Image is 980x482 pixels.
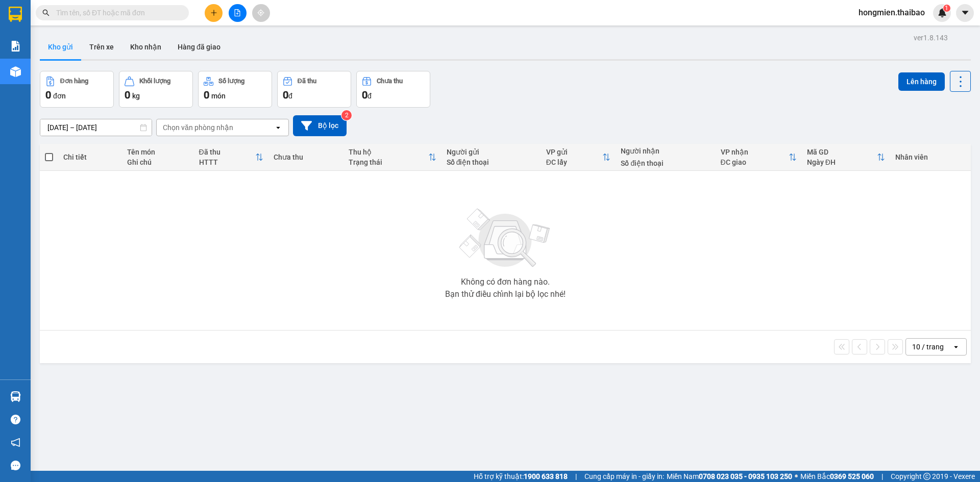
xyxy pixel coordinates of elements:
span: đơn [53,92,66,100]
button: Khối lượng0kg [119,71,193,108]
sup: 2 [341,110,352,120]
div: Đã thu [199,148,256,156]
div: Chưa thu [274,153,338,161]
span: Miền Nam [667,471,792,482]
img: solution-icon [10,41,21,52]
div: Mã GD [807,148,877,156]
div: HTTT [199,158,256,166]
div: Nhân viên [895,153,966,161]
div: Số điện thoại [447,158,536,166]
div: Chưa thu [377,78,403,85]
button: aim [252,4,270,22]
div: Đơn hàng [60,78,88,85]
div: Thu hộ [349,148,428,156]
span: plus [210,9,217,16]
span: | [575,471,577,482]
div: Tên món [127,148,189,156]
div: VP nhận [721,148,789,156]
span: hongmien.thaibao [850,6,933,19]
svg: open [274,123,282,132]
th: Toggle SortBy [716,144,802,171]
strong: 0708 023 035 - 0935 103 250 [699,472,792,480]
div: Số lượng [218,78,244,85]
span: 1 [945,5,948,12]
button: Đơn hàng0đơn [40,71,114,108]
input: Select a date range. [40,119,152,136]
span: 0 [362,89,367,101]
img: warehouse-icon [10,391,21,402]
span: | [881,471,883,482]
button: Đã thu0đ [277,71,351,108]
div: Khối lượng [139,78,170,85]
strong: 0369 525 060 [830,472,874,480]
div: Người gửi [447,148,536,156]
button: Kho gửi [40,35,81,59]
div: Chi tiết [63,153,116,161]
div: Người nhận [621,147,710,155]
button: Bộ lọc [293,115,347,136]
button: plus [205,4,223,22]
div: VP gửi [546,148,603,156]
button: Số lượng0món [198,71,272,108]
span: notification [11,438,20,447]
strong: 1900 633 818 [524,472,568,480]
button: file-add [229,4,247,22]
div: Không có đơn hàng nào. [461,278,550,286]
div: Ngày ĐH [807,158,877,166]
span: Hỗ trợ kỹ thuật: [474,471,568,482]
span: Cung cấp máy in - giấy in: [584,471,664,482]
th: Toggle SortBy [194,144,269,171]
span: question-circle [11,415,20,424]
th: Toggle SortBy [344,144,442,171]
span: search [42,9,50,16]
span: đ [367,92,372,100]
span: aim [257,9,264,16]
span: 0 [45,89,51,101]
div: Đã thu [298,78,316,85]
span: ⚪️ [795,474,798,478]
span: file-add [234,9,241,16]
div: ĐC giao [721,158,789,166]
span: 0 [283,89,288,101]
div: Bạn thử điều chỉnh lại bộ lọc nhé! [445,290,566,298]
span: message [11,461,20,470]
div: Số điện thoại [621,159,710,167]
span: copyright [923,473,930,480]
span: caret-down [961,8,970,17]
div: Chọn văn phòng nhận [163,122,233,133]
img: logo-vxr [9,7,22,22]
button: Trên xe [81,35,122,59]
span: món [211,92,226,100]
th: Toggle SortBy [541,144,616,171]
input: Tìm tên, số ĐT hoặc mã đơn [56,7,177,18]
span: đ [288,92,292,100]
div: Ghi chú [127,158,189,166]
sup: 1 [943,5,950,12]
div: ĐC lấy [546,158,603,166]
span: Miền Bắc [800,471,874,482]
button: Kho nhận [122,35,169,59]
button: Chưa thu0đ [356,71,430,108]
div: Trạng thái [349,158,428,166]
th: Toggle SortBy [802,144,890,171]
button: Lên hàng [898,72,945,91]
svg: open [952,343,960,351]
img: svg+xml;base64,PHN2ZyBjbGFzcz0ibGlzdC1wbHVnX19zdmciIHhtbG5zPSJodHRwOi8vd3d3LnczLm9yZy8yMDAwL3N2Zy... [454,202,556,274]
button: Hàng đã giao [169,35,229,59]
span: kg [132,92,140,100]
span: 0 [204,89,209,101]
div: ver 1.8.143 [914,32,948,43]
button: caret-down [956,4,974,22]
span: 0 [125,89,130,101]
img: icon-new-feature [938,8,947,17]
img: warehouse-icon [10,66,21,77]
div: 10 / trang [912,342,944,352]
